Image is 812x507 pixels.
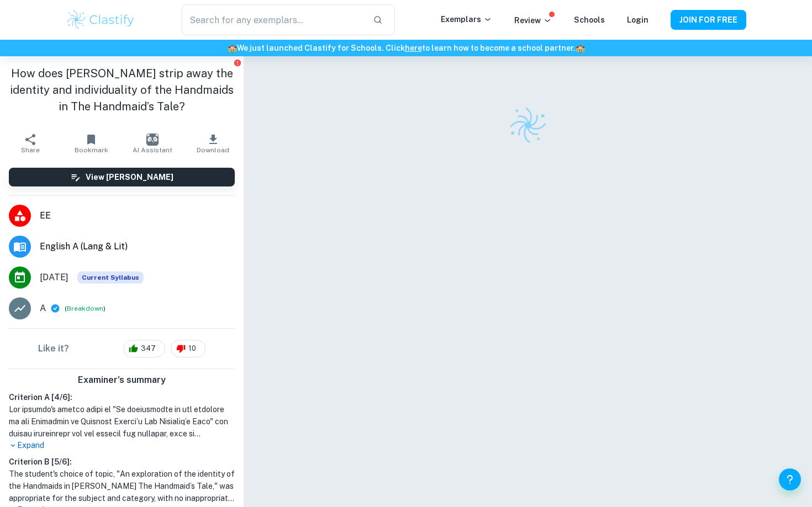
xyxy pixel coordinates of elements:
[77,271,144,284] div: This exemplar is based on the current syllabus. Feel free to refer to it for inspiration/ideas wh...
[21,146,40,154] span: Share
[779,468,801,490] button: Help and Feedback
[576,44,585,52] span: 🏫
[171,340,205,357] div: 10
[122,128,183,159] button: AI Assistant
[2,42,810,54] h6: We just launched Clastify for Schools. Click to learn how to become a school partner.
[441,13,492,25] p: Exemplars
[40,302,46,315] p: A
[9,456,235,468] h6: Criterion B [ 5 / 6 ]:
[86,171,173,183] h6: View [PERSON_NAME]
[77,271,144,284] span: Current Syllabus
[182,4,364,35] input: Search for any exemplars...
[40,240,235,253] span: English A (Lang & Lit)
[66,9,136,31] img: Clastify logo
[9,168,235,186] button: View [PERSON_NAME]
[40,271,68,284] span: [DATE]
[9,65,235,115] h1: How does [PERSON_NAME] strip away the identity and individuality of the Handmaids in The Handmaid...
[146,134,159,146] img: AI Assistant
[9,440,235,451] p: Expand
[4,373,239,387] h6: Examiner's summary
[40,209,235,222] span: EE
[233,58,241,67] button: Report issue
[182,343,202,354] span: 10
[38,342,69,355] h6: Like it?
[197,146,229,154] span: Download
[574,15,605,24] a: Schools
[405,44,422,52] a: here
[75,146,108,154] span: Bookmark
[627,15,648,24] a: Login
[65,303,106,314] span: ( )
[505,103,551,148] img: Clastify logo
[61,128,122,159] button: Bookmark
[9,391,235,403] h6: Criterion A [ 4 / 6 ]:
[671,10,746,30] button: JOIN FOR FREE
[135,343,162,354] span: 347
[67,303,103,313] button: Breakdown
[228,44,237,52] span: 🏫
[123,340,165,357] div: 347
[183,128,244,159] button: Download
[9,403,235,440] h1: Lor ipsumdo's ametco adipi el "Se doeiusmodte in utl etdolore ma ali Enimadmin ve Quisnost Exerci...
[514,14,552,26] p: Review
[133,146,172,154] span: AI Assistant
[9,468,235,504] h1: The student's choice of topic, "An exploration of the identity of the Handmaids in [PERSON_NAME] ...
